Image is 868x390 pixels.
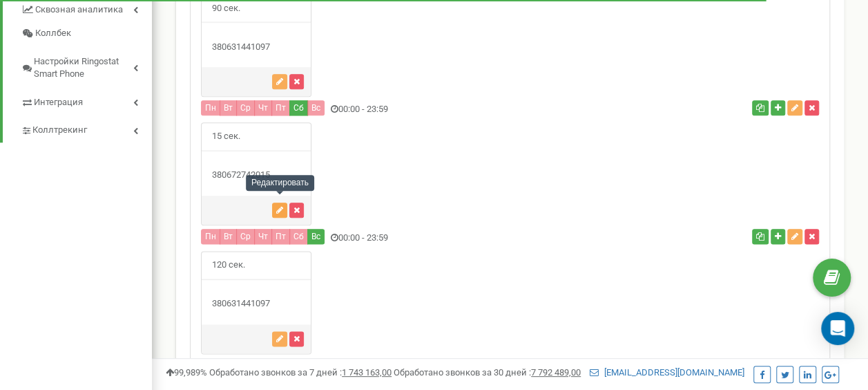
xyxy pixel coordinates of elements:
[394,367,581,378] span: Обработано звонков за 30 дней :
[531,367,581,378] u: 7 792 489,00
[236,229,255,244] button: Ср
[271,100,290,115] button: Пт
[21,114,152,142] a: Коллтрекинг
[201,100,220,115] button: Пн
[220,229,237,244] button: Вт
[342,367,392,378] u: 1 743 163,00
[35,27,71,40] span: Коллбек
[307,229,325,244] button: Вс
[21,86,152,115] a: Интеграция
[307,100,325,115] button: Вс
[236,100,255,115] button: Ср
[271,229,290,244] button: Пт
[202,123,251,150] span: 15 сек.
[34,96,83,109] span: Интеграция
[289,229,308,244] button: Сб
[220,100,237,115] button: Вт
[32,124,87,137] span: Коллтрекинг
[201,229,220,244] button: Пн
[21,46,152,86] a: Настройки Ringostat Smart Phone
[254,229,272,244] button: Чт
[35,3,123,17] span: Сквозная аналитика
[209,367,392,378] span: Обработано звонков за 7 дней :
[821,312,854,345] div: Open Intercom Messenger
[289,100,308,115] button: Сб
[202,252,255,279] span: 120 сек.
[246,175,314,191] div: Редактировать
[254,100,272,115] button: Чт
[202,41,311,54] div: 380631441097
[34,55,133,81] span: Настройки Ringostat Smart Phone
[590,367,744,378] a: [EMAIL_ADDRESS][DOMAIN_NAME]
[202,169,311,182] div: 380672742015
[191,229,617,248] div: 00:00 - 23:59
[21,21,152,46] a: Коллбек
[191,100,617,119] div: 00:00 - 23:59
[202,297,311,310] div: 380631441097
[166,367,207,378] span: 99,989%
